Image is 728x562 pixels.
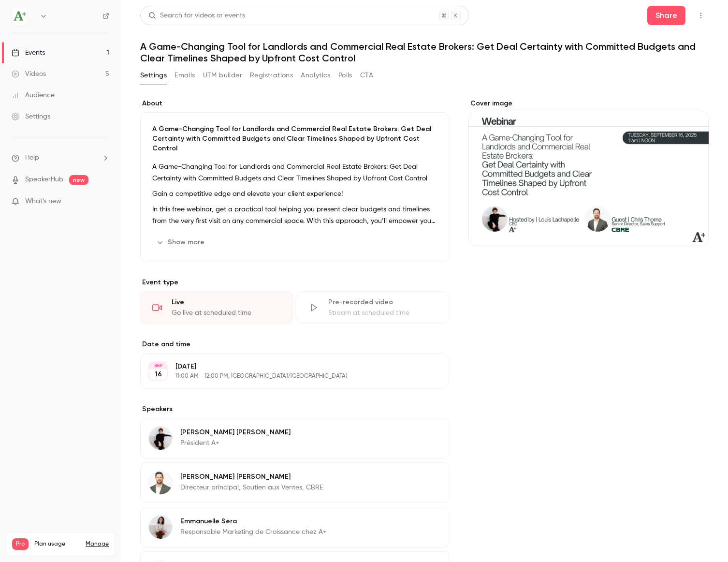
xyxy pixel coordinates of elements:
p: Emmanuelle Sera [180,517,327,526]
a: SpeakerHub [25,175,63,185]
p: A Game-Changing Tool for Landlords and Commercial Real Estate Brokers: Get Deal Certainty with Co... [152,124,437,153]
p: A Game-Changing Tool for Landlords and Commercial Real Estate Brokers: Get Deal Certainty with Co... [152,161,437,184]
label: Cover image [468,99,709,108]
p: [PERSON_NAME] [PERSON_NAME] [180,472,323,482]
button: Emails [175,68,195,83]
p: Event type [140,278,449,287]
label: Speakers [140,404,449,414]
p: [PERSON_NAME] [PERSON_NAME] [180,428,291,437]
div: LiveGo live at scheduled time [140,291,293,324]
p: In this free webinar, get a practical tool helping you present clear budgets and timelines from t... [152,204,437,227]
iframe: Noticeable Trigger [98,197,109,206]
div: Live [172,297,281,307]
span: new [69,175,88,185]
button: Polls [338,68,352,83]
div: Pre-recorded video [328,297,437,307]
span: Pro [12,538,29,550]
section: Cover image [468,99,709,246]
p: Gain a competitive edge and elevate your client experience! [152,188,437,200]
div: Go live at scheduled time [172,308,281,318]
img: Emmanuelle Sera [149,516,172,539]
img: Louis Lachapelle [149,427,172,450]
div: Emmanuelle SeraEmmanuelle SeraResponsable Marketing de Croissance chez A+ [140,507,449,547]
button: Registrations [250,68,293,83]
div: Audience [12,90,55,100]
p: [DATE] [175,362,398,371]
p: 11:00 AM - 12:00 PM, [GEOGRAPHIC_DATA]/[GEOGRAPHIC_DATA] [175,372,398,380]
div: Events [12,48,45,58]
div: Stream at scheduled time [328,308,437,318]
span: Help [25,153,39,163]
div: SEP [149,362,167,369]
div: Videos [12,69,46,79]
span: Plan usage [34,540,80,548]
button: Settings [140,68,167,83]
div: Louis Lachapelle[PERSON_NAME] [PERSON_NAME]Président A+ [140,418,449,458]
a: Manage [86,540,109,548]
div: Chris Thorne[PERSON_NAME] [PERSON_NAME]Directeur principal, Soutien aux Ventes, CBRE [140,462,449,503]
div: Pre-recorded videoStream at scheduled time [297,291,450,324]
h1: A Game-Changing Tool for Landlords and Commercial Real Estate Brokers: Get Deal Certainty with Co... [140,41,709,64]
button: Share [647,6,685,25]
li: help-dropdown-opener [12,153,109,163]
div: Settings [12,112,50,121]
label: Date and time [140,340,449,349]
button: CTA [360,68,373,83]
img: Chris Thorne [149,471,172,494]
button: Show more [152,235,210,250]
p: Directeur principal, Soutien aux Ventes, CBRE [180,483,323,492]
button: UTM builder [203,68,242,83]
span: What's new [25,196,61,207]
div: Search for videos or events [148,11,245,21]
label: About [140,99,449,108]
p: Président A+ [180,438,291,448]
button: Analytics [301,68,331,83]
p: Responsable Marketing de Croissance chez A+ [180,527,327,537]
p: 16 [155,370,162,379]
